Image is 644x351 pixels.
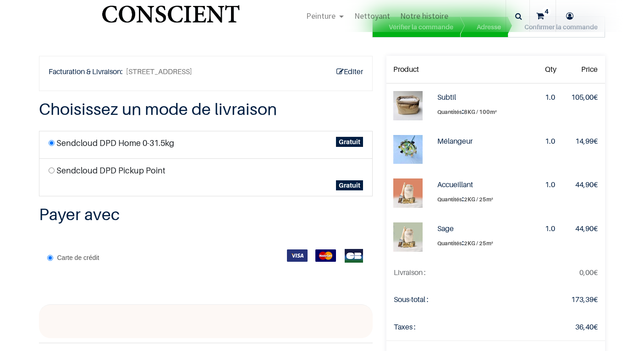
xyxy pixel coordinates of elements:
[571,295,598,304] span: €
[57,254,99,261] span: Carte de crédit
[287,249,308,262] img: VISA
[39,204,373,225] h3: Payer avec
[315,249,336,262] img: MasterCard
[575,322,594,331] span: 36,40
[306,11,336,21] span: Peinture
[545,178,556,191] div: 1.0
[564,56,605,83] th: Price
[386,56,430,83] th: Product
[545,135,556,147] div: 1.0
[354,11,390,21] span: Nettoyant
[579,268,598,277] span: €
[47,255,53,261] input: Carte de crédit
[39,98,373,120] h3: Choisissez un mode de livraison
[126,65,192,78] span: [STREET_ADDRESS]
[55,318,356,325] iframe: Cadre de saisie sécurisé pour le paiement par carte
[437,193,530,205] label: :
[571,92,594,102] span: 105,00
[400,11,448,21] span: Notre histoire
[437,237,530,249] label: :
[571,295,594,304] span: 173,39
[538,56,564,83] th: Qty
[575,224,594,233] span: 44,90
[386,313,502,341] td: Taxes :
[336,180,363,190] span: Gratuit
[542,7,551,16] sup: 4
[386,286,502,313] td: Sous-total :
[386,259,502,286] td: La livraison sera mise à jour après avoir choisi une nouvelle méthode de livraison
[545,222,556,235] div: 1.0
[336,65,363,78] a: Editer
[437,92,456,102] strong: Subtil
[437,108,462,115] span: Quantités
[437,136,473,146] strong: Mélangeur
[393,222,423,252] img: Sage (2KG / 25m²)
[579,268,594,277] span: 0,00
[575,136,594,146] span: 14,99
[464,240,493,247] span: 2KG / 25m²
[437,196,462,203] span: Quantités
[336,137,363,147] span: Gratuit
[393,91,423,120] img: Subtil (8KG / 100m²)
[464,108,497,115] span: 8KG / 100m²
[437,105,530,118] label: :
[575,180,598,189] span: €
[464,196,493,203] span: 2KG / 25m²
[545,91,556,103] div: 1.0
[597,292,640,335] iframe: Tidio Chat
[56,164,165,177] label: Sendcloud DPD Pickup Point
[575,224,598,233] span: €
[571,92,598,102] span: €
[437,180,473,189] strong: Accueillant
[56,137,174,149] label: Sendcloud DPD Home 0-31.5kg
[393,135,423,164] img: Mélangeur
[49,67,125,76] b: Facturation & Livraison:
[575,180,594,189] span: 44,90
[437,224,454,233] strong: Sage
[575,136,598,146] span: €
[344,249,364,263] img: CB
[437,240,462,247] span: Quantités
[393,178,423,208] img: Accueillant (2KG / 25m²)
[575,322,598,331] span: €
